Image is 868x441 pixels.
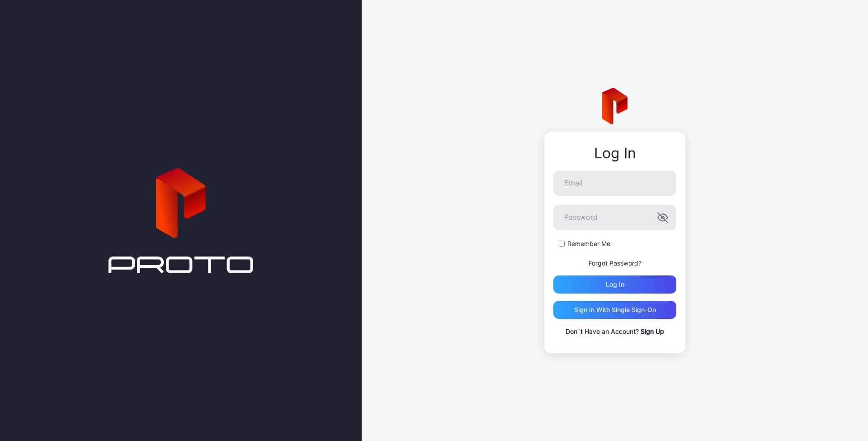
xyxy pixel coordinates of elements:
[553,145,676,161] div: Log In
[553,275,676,294] button: Log in
[553,205,676,230] input: Password
[553,326,676,337] p: Don`t Have an Account?
[589,259,642,267] a: Forgot Password?
[574,306,656,313] div: Sign in With Single Sign-On
[606,281,624,288] div: Log in
[553,301,676,319] button: Sign in With Single Sign-On
[641,327,664,335] a: Sign Up
[657,212,668,223] button: Password
[553,171,676,196] input: Email
[567,239,610,248] label: Remember Me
